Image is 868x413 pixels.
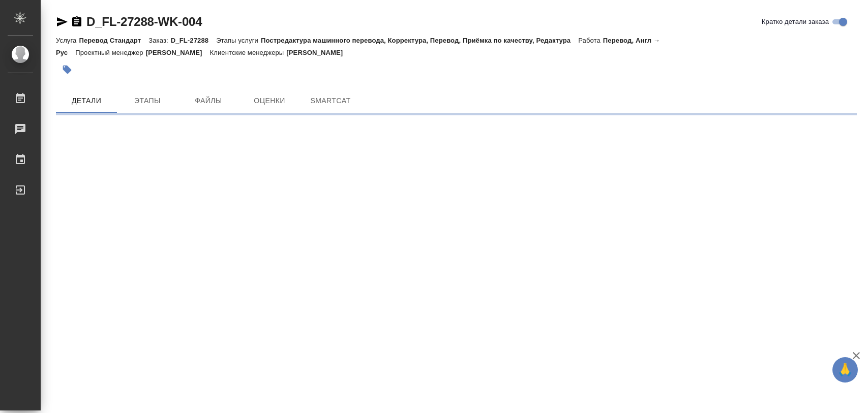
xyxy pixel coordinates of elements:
p: Проектный менеджер [75,49,145,56]
p: [PERSON_NAME] [146,49,210,56]
span: SmartCat [306,94,355,107]
p: [PERSON_NAME] [286,49,350,56]
p: Этапы услуги [216,37,261,44]
p: D_FL-27288 [171,37,216,44]
p: Перевод Стандарт [79,37,148,44]
span: Этапы [123,94,172,107]
span: 🙏 [836,359,854,380]
button: Добавить тэг [56,58,78,81]
span: Кратко детали заказа [762,17,829,27]
span: Оценки [245,94,294,107]
button: Скопировать ссылку для ЯМессенджера [56,16,68,28]
a: D_FL-27288-WK-004 [86,15,202,28]
button: 🙏 [832,357,858,383]
span: Файлы [184,94,233,107]
button: Скопировать ссылку [71,16,83,28]
p: Работа [578,37,603,44]
span: Детали [62,94,111,107]
p: Услуга [56,37,79,44]
p: Заказ: [148,37,170,44]
p: Клиентские менеджеры [210,49,287,56]
p: Постредактура машинного перевода, Корректура, Перевод, Приёмка по качеству, Редактура [261,37,578,44]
